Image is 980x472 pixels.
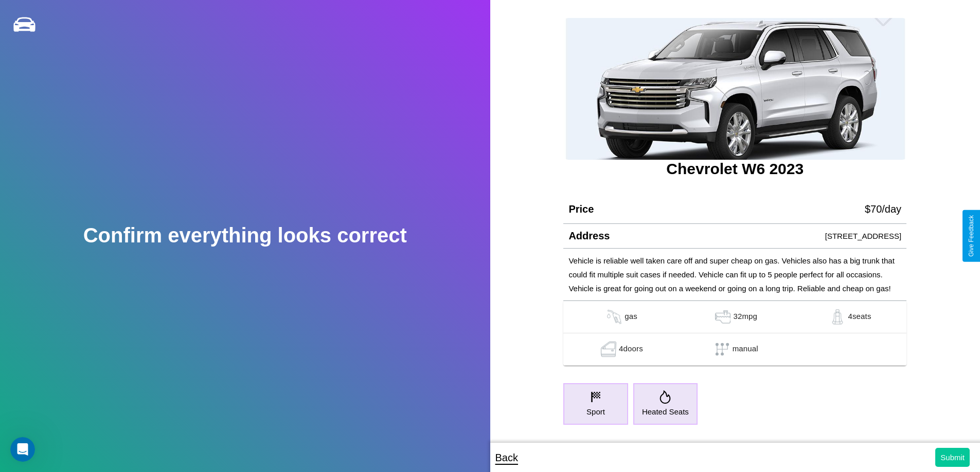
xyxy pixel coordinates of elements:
[619,342,643,357] p: 4 doors
[848,309,871,325] p: 4 seats
[568,203,594,215] h4: Price
[642,405,689,419] p: Heated Seats
[968,215,975,257] div: Give Feedback
[598,342,619,357] img: gas
[865,200,901,218] p: $ 70 /day
[825,229,901,243] p: [STREET_ADDRESS]
[625,309,637,325] p: gas
[586,405,605,419] p: Sport
[10,437,35,462] iframe: Intercom live chat
[563,301,906,366] table: simple table
[827,309,848,325] img: gas
[935,448,970,467] button: Submit
[604,309,625,325] img: gas
[712,309,733,325] img: gas
[568,254,901,295] p: Vehicle is reliable well taken care off and super cheap on gas. Vehicles also has a big trunk tha...
[733,309,757,325] p: 32 mpg
[733,342,758,357] p: manual
[83,224,407,247] h2: Confirm everything looks correct
[495,448,518,467] p: Back
[568,230,610,242] h4: Address
[563,160,906,178] h3: Chevrolet W6 2023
